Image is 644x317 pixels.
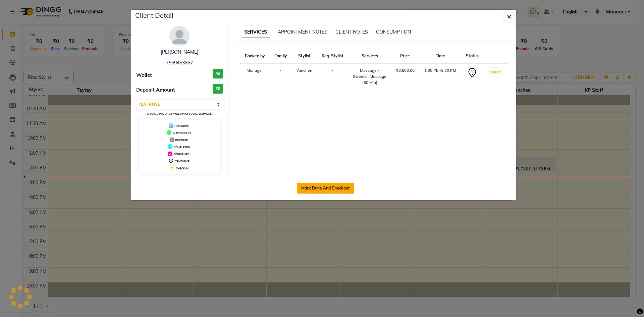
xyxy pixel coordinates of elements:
[335,29,368,35] span: CLIENT NOTES
[317,49,348,63] th: Req. Stylist
[292,49,317,63] th: Stylist
[376,29,411,35] span: CONSUMPTION
[174,146,190,149] span: COMPLETED
[419,49,462,63] th: Time
[161,49,198,55] a: [PERSON_NAME]
[240,49,270,63] th: Booked by
[176,167,189,170] span: CHECK-IN
[297,68,312,73] span: Yanchen
[278,29,327,35] span: APPOINTMENT NOTES
[174,124,189,128] span: UPCOMING
[395,67,415,73] div: ₹3,500.00
[270,63,291,90] td: -
[166,60,193,66] span: 7559453867
[135,10,173,20] h5: Client Detail
[173,153,190,156] span: CONFIRMED
[462,49,483,63] th: Status
[213,84,223,94] h3: ₹0
[213,69,223,79] h3: ₹0
[240,63,270,90] td: Manager
[136,86,175,94] span: Deposit Amount
[175,160,190,163] span: TENTATIVE
[241,26,270,38] span: SERVICES
[136,71,152,79] span: Wallet
[419,63,462,90] td: 1:30 PM-2:30 PM
[353,67,387,86] div: Massage - Swedish Massage (60 Min)
[169,26,190,46] img: avatar
[317,63,348,90] td: -
[297,183,354,194] button: Mark Done And Checkout
[391,49,419,63] th: Price
[270,49,291,63] th: Family
[175,139,188,142] span: DROPPED
[348,49,391,63] th: Services
[489,68,502,76] button: START
[147,112,212,115] small: Change in status will apply to all services.
[173,131,191,135] span: IN PROGRESS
